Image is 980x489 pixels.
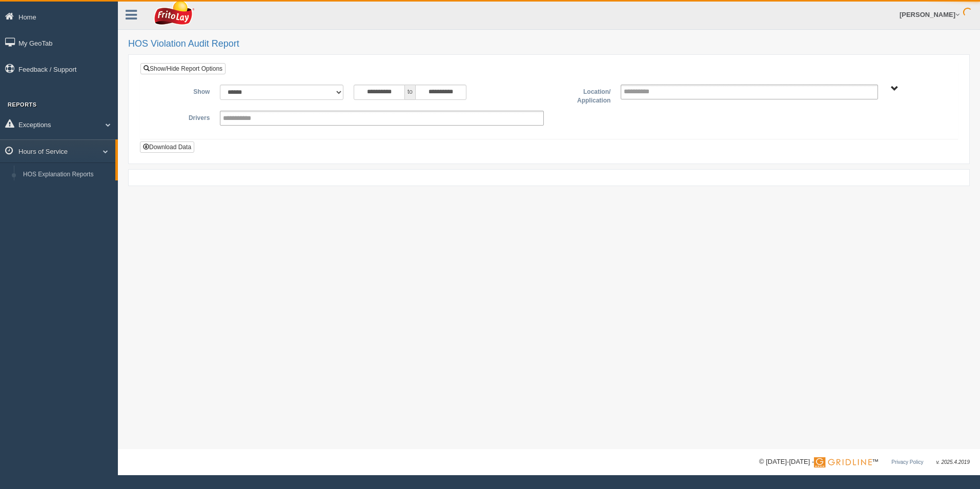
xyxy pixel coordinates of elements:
a: Show/Hide Report Options [140,63,226,74]
a: Privacy Policy [891,459,923,465]
label: Location/ Application [549,85,616,106]
span: v. 2025.4.2019 [936,459,970,465]
label: Drivers [148,111,215,123]
label: Show [148,85,215,97]
div: © [DATE]-[DATE] - ™ [759,457,970,467]
span: to [405,85,415,100]
button: Download Data [140,141,194,153]
h2: HOS Violation Audit Report [128,39,970,49]
a: HOS Explanation Reports [18,166,115,184]
img: Gridline [814,457,872,467]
